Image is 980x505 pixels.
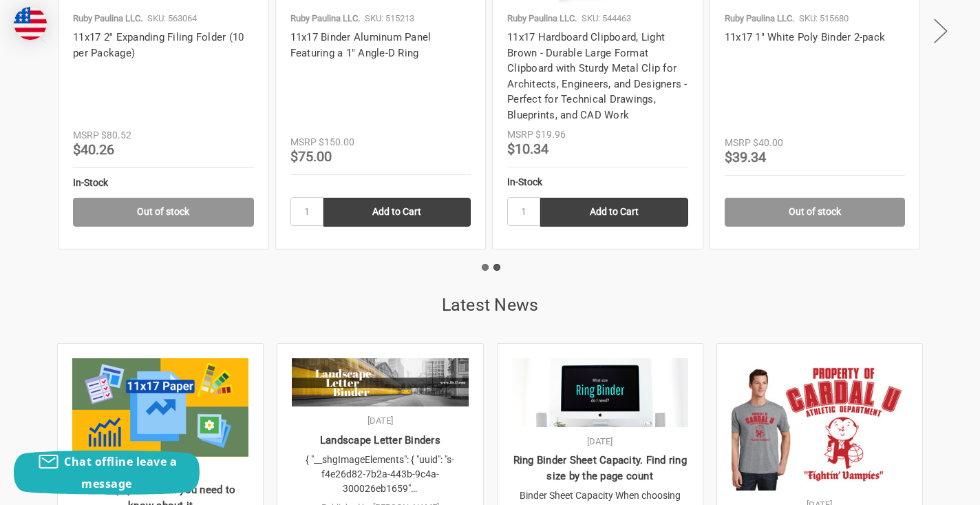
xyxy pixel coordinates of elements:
p: SKU: 544463 [582,12,631,25]
h2: Latest News [58,292,922,318]
a: 11x17 Hardboard Clipboard, Light Brown - Durable Large Format Clipboard with Sturdy Metal Clip fo... [507,31,688,121]
div: MSRP [290,135,317,150]
input: Add to Cart [323,198,471,227]
button: Next [927,10,955,52]
div: MSRP [73,128,99,143]
span: $19.96 [535,129,566,140]
span: $40.00 [753,137,783,148]
a: 11x17 Binder Aluminum Panel Featuring a 1" Angle-D Ring [290,31,432,59]
img: Old Head Kickstarter [732,358,908,491]
div: MSRP [507,127,533,142]
span: Chat offline leave a message [64,454,177,491]
p: Ruby Paulina LLC. [725,12,794,25]
p: Ruby Paulina LLC. [507,12,577,25]
p: [DATE] [512,435,688,449]
div: MSRP [725,136,751,150]
button: Chat offline leave a message [14,451,200,495]
button: 1 of 2 [482,264,489,271]
button: 2 of 2 [493,264,500,271]
a: Out of stock [73,198,254,227]
div: In-Stock [73,176,254,190]
span: $39.34 [725,149,766,165]
p: SKU: 515680 [799,12,849,25]
a: 11x17 2'' Expanding Filing Folder (10 per Package) [73,31,244,59]
a: 11x17 1" White Poly Binder 2-pack [725,31,885,43]
span: $80.52 [101,130,131,141]
img: 11x17 paper and all you need to know about it [72,358,248,457]
span: $10.34 [507,141,548,157]
p: Ruby Paulina LLC. [73,12,142,25]
img: Ring Binder Sheet Capacity. Find ring size by the page count [512,358,688,427]
span: $150.00 [319,136,354,147]
img: duty and tax information for United States [14,7,47,40]
p: SKU: 515213 [365,12,414,25]
a: Out of stock [725,198,906,227]
span: $40.26 [73,141,114,158]
a: Landscape Letter Binders [320,434,440,446]
p: Ruby Paulina LLC. [290,12,360,25]
div: In-Stock [507,175,688,189]
img: Landscape Letter Binders [292,358,468,406]
p: [DATE] [292,414,468,428]
a: Ring Binder Sheet Capacity. Find ring size by the page count [513,454,687,482]
p: { "__shgImageElements": { "uuid": "s-f4e26d82-7b2a-443b-9c4a-300026eb1659"… [292,453,468,496]
iframe: Google Customer Reviews [866,468,980,505]
button: Previous [25,10,53,52]
p: SKU: 563064 [147,12,197,25]
input: Add to Cart [540,198,688,227]
span: $75.00 [290,148,332,165]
